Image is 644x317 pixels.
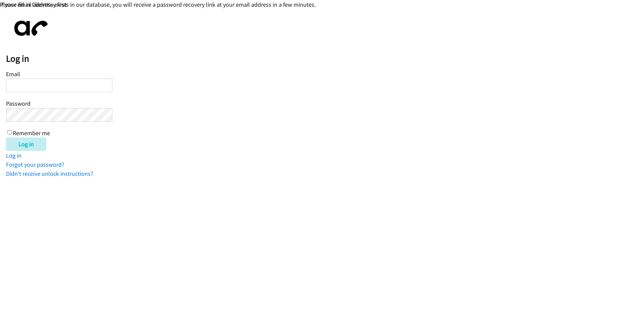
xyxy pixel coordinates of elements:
[6,161,64,168] a: Forgot your password?
[6,53,644,64] h2: Log in
[6,138,46,151] input: Log in
[6,70,20,78] label: Email
[13,129,50,137] label: Remember me
[6,100,31,107] label: Password
[6,152,21,159] a: Log in
[6,15,53,42] img: aphone-8a226864a2ddd6a5e75d1ebefc011f4aa8f32683c2d82f3fb0802fe031f96514.svg
[6,170,93,177] a: Didn't receive unlock instructions?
